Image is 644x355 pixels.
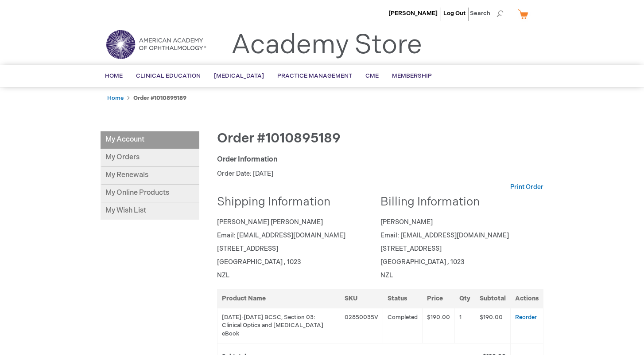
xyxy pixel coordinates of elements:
[380,245,442,252] span: [STREET_ADDRESS]
[392,72,432,79] span: Membership
[101,167,199,185] a: My Renewals
[365,72,379,79] span: CME
[136,72,201,79] span: Clinical Education
[133,95,186,102] strong: Order #1010895189
[511,289,543,308] th: Actions
[515,314,537,321] a: Reorder
[380,218,433,226] span: [PERSON_NAME]
[105,72,123,79] span: Home
[423,289,455,308] th: Price
[455,308,475,343] td: 1
[380,232,509,239] span: Email: [EMAIL_ADDRESS][DOMAIN_NAME]
[217,218,323,226] span: [PERSON_NAME] [PERSON_NAME]
[217,155,543,165] div: Order Information
[383,308,423,343] td: Completed
[217,308,340,343] td: [DATE]-[DATE] BCSC, Section 03: Clinical Optics and [MEDICAL_DATA] eBook
[217,245,278,252] span: [STREET_ADDRESS]
[443,10,466,17] a: Log Out
[510,183,543,192] a: Print Order
[475,289,511,308] th: Subtotal
[380,258,465,266] span: [GEOGRAPHIC_DATA] , 1023
[340,289,383,308] th: SKU
[340,308,383,343] td: 02850035V
[217,289,340,308] th: Product Name
[217,170,543,178] p: Order Date: [DATE]
[380,196,537,209] h2: Billing Information
[217,258,301,266] span: [GEOGRAPHIC_DATA] , 1023
[388,10,438,17] a: [PERSON_NAME]
[455,289,475,308] th: Qty
[217,272,229,279] span: NZL
[277,72,352,79] span: Practice Management
[217,130,341,146] span: Order #1010895189
[107,95,124,102] a: Home
[101,185,199,202] a: My Online Products
[383,289,423,308] th: Status
[231,29,422,61] a: Academy Store
[423,308,455,343] td: $190.00
[380,272,393,279] span: NZL
[475,308,511,343] td: $190.00
[101,149,199,167] a: My Orders
[217,196,374,209] h2: Shipping Information
[470,4,504,22] span: Search
[214,72,264,79] span: [MEDICAL_DATA]
[217,232,345,239] span: Email: [EMAIL_ADDRESS][DOMAIN_NAME]
[101,202,199,220] a: My Wish List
